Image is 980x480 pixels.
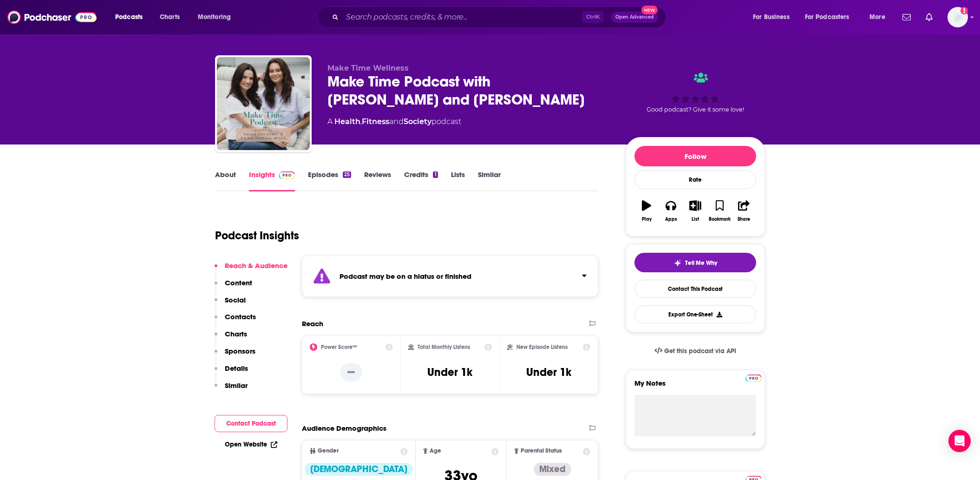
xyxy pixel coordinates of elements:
[115,11,143,24] span: Podcasts
[404,170,438,191] a: Credits1
[659,194,683,228] button: Apps
[899,9,915,25] a: Show notifications dropdown
[634,280,756,298] a: Contact This Podcast
[732,194,756,228] button: Share
[334,117,360,126] a: Health
[451,170,465,191] a: Lists
[683,194,707,228] button: List
[626,64,765,121] div: Good podcast? Give it some love!
[198,11,231,24] span: Monitoring
[642,217,652,222] div: Play
[321,344,357,350] h2: Power Score™
[516,344,568,350] h2: New Episode Listens
[674,259,681,267] img: tell me why sparkle
[109,10,155,25] button: open menu
[869,11,885,24] span: More
[738,217,750,222] div: Share
[305,463,413,476] div: [DEMOGRAPHIC_DATA]
[215,278,252,296] button: Content
[215,364,248,381] button: Details
[340,272,471,281] strong: Podcast may be on a hiatus or finished
[327,116,461,127] div: A podcast
[799,10,863,25] button: open menu
[340,363,362,381] p: --
[279,171,295,179] img: Podchaser Pro
[225,381,248,390] p: Similar
[215,415,287,432] button: Contact Podcast
[707,194,732,228] button: Bookmark
[634,253,756,272] button: tell me why sparkleTell Me Why
[318,448,339,454] span: Gender
[647,106,744,113] span: Good podcast? Give it some love!
[225,261,287,270] p: Reach & Audience
[521,448,562,454] span: Parental Status
[805,11,849,24] span: For Podcasters
[753,11,790,24] span: For Business
[745,375,762,382] img: Podchaser Pro
[634,170,756,189] div: Rate
[647,340,744,362] a: Get this podcast via API
[922,9,936,25] a: Show notifications dropdown
[302,319,323,328] h2: Reach
[947,7,968,27] span: Logged in as Ashley_Beenen
[302,256,598,297] section: Click to expand status details
[863,10,897,25] button: open menu
[427,365,472,379] h3: Under 1k
[389,117,404,126] span: and
[433,171,438,178] div: 1
[302,424,386,433] h2: Audience Demographics
[215,296,246,313] button: Social
[362,117,389,126] a: Fitness
[160,11,180,24] span: Charts
[948,430,971,452] div: Open Intercom Messenger
[418,344,470,350] h2: Total Monthly Listens
[7,8,97,26] img: Podchaser - Follow, Share and Rate Podcasts
[364,170,391,191] a: Reviews
[634,194,659,228] button: Play
[685,259,717,267] span: Tell Me Why
[225,364,248,373] p: Details
[215,347,255,364] button: Sponsors
[225,441,277,448] a: Open Website
[404,117,431,126] a: Society
[745,373,762,382] a: Pro website
[641,6,658,14] span: New
[582,11,604,23] span: Ctrl K
[947,7,968,27] button: Show profile menu
[215,261,287,278] button: Reach & Audience
[154,10,185,25] a: Charts
[327,64,409,72] span: Make Time Wellness
[215,381,248,398] button: Similar
[960,7,968,14] svg: Add a profile image
[215,229,299,243] h1: Podcast Insights
[947,7,968,27] img: User Profile
[342,10,582,25] input: Search podcasts, credits, & more...
[217,57,310,150] img: Make Time Podcast with Emma and Helen
[526,365,571,379] h3: Under 1k
[308,170,351,191] a: Episodes25
[215,329,247,347] button: Charts
[225,278,252,287] p: Content
[478,170,501,191] a: Similar
[615,15,654,20] span: Open Advanced
[343,171,351,178] div: 25
[215,170,236,191] a: About
[534,463,571,476] div: Mixed
[634,146,756,166] button: Follow
[326,7,675,28] div: Search podcasts, credits, & more...
[360,117,362,126] span: ,
[225,296,246,304] p: Social
[634,305,756,323] button: Export One-Sheet
[191,10,243,25] button: open menu
[611,12,658,23] button: Open AdvancedNew
[746,10,801,25] button: open menu
[709,217,731,222] div: Bookmark
[225,347,255,355] p: Sponsors
[634,379,756,395] label: My Notes
[225,312,256,321] p: Contacts
[430,448,441,454] span: Age
[225,329,247,338] p: Charts
[249,170,295,191] a: InsightsPodchaser Pro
